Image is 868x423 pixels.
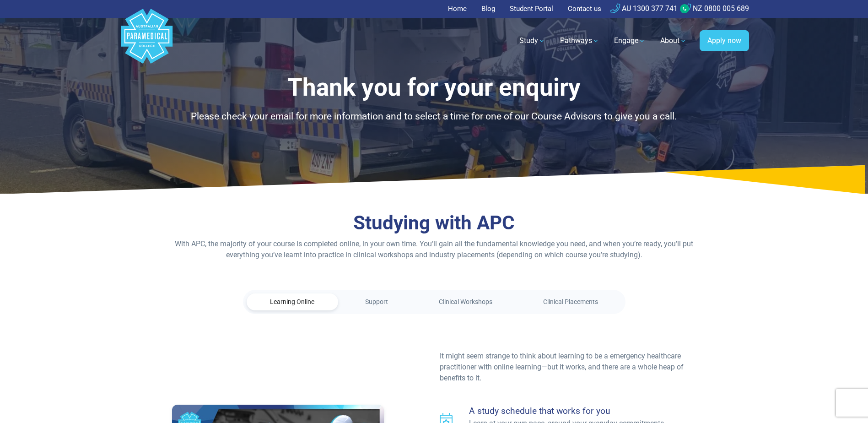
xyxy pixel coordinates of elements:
[167,73,702,102] h1: Thank you for your enquiry
[520,293,622,310] a: Clinical Placements
[514,28,551,54] a: Study
[609,28,651,54] a: Engage
[415,293,516,310] a: Clinical Workshops
[655,28,692,54] a: About
[167,211,702,235] h3: Studying with APC
[700,30,749,51] a: Apply now
[342,293,412,310] a: Support
[469,406,674,416] h4: A study schedule that works for you
[247,293,338,310] a: Learning Online
[440,351,696,384] p: It might seem strange to think about learning to be a emergency healthcare practitioner with onli...
[555,28,605,54] a: Pathways
[610,4,678,13] a: AU 1300 377 741
[167,239,702,260] p: With APC, the majority of your course is completed online, in your own time. You’ll gain all the ...
[119,18,174,64] a: Australian Paramedical College
[681,4,749,13] a: NZ 0800 005 689
[167,109,702,124] p: Please check your email for more information and to select a time for one of our Course Advisors ...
